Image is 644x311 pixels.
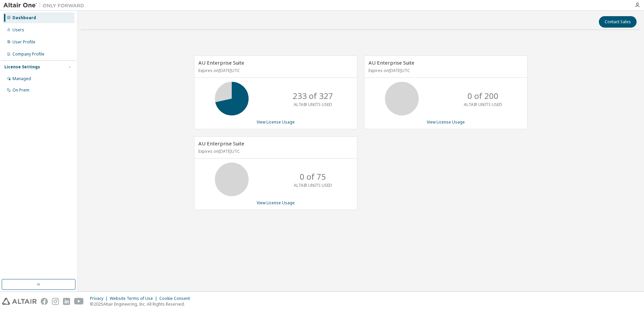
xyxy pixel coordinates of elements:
button: Contact Sales [599,16,637,28]
div: Managed [12,76,31,81]
div: Dashboard [12,15,36,21]
p: ALTAIR UNITS USED [294,102,332,107]
p: Expires on [DATE] UTC [198,68,351,73]
img: youtube.svg [74,298,84,305]
p: 0 of 75 [300,171,326,182]
img: altair_logo.svg [2,298,37,305]
div: On Prem [12,88,29,93]
div: Company Profile [12,51,44,57]
div: Users [12,27,24,33]
p: ALTAIR UNITS USED [294,182,332,188]
img: instagram.svg [52,298,59,305]
div: Cookie Consent [159,296,194,301]
div: Website Terms of Use [110,296,159,301]
p: 0 of 200 [468,90,498,102]
p: 233 of 327 [293,90,333,102]
img: linkedin.svg [63,298,70,305]
div: License Settings [4,64,40,70]
div: User Profile [12,39,35,45]
div: Privacy [90,296,110,301]
p: ALTAIR UNITS USED [464,102,502,107]
span: AU Enterprise Suite [368,59,414,66]
a: View License Usage [257,119,295,125]
p: Expires on [DATE] UTC [198,148,351,154]
p: © 2025 Altair Engineering, Inc. All Rights Reserved. [90,301,194,307]
span: AU Enterprise Suite [198,140,244,147]
p: Expires on [DATE] UTC [368,68,521,73]
img: Altair One [3,2,88,9]
a: View License Usage [427,119,465,125]
span: AU Enterprise Suite [198,59,244,66]
img: facebook.svg [41,298,48,305]
a: View License Usage [257,200,295,206]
